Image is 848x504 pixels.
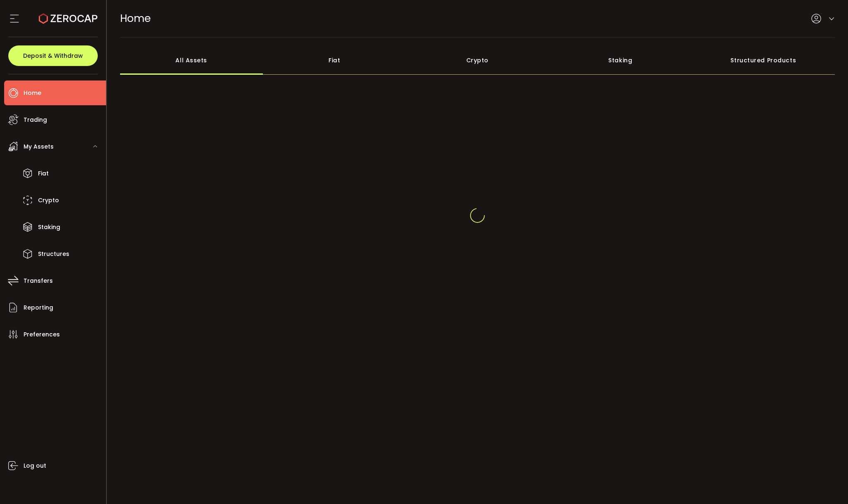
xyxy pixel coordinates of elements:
[692,46,835,75] div: Structured Products
[24,87,41,99] span: Home
[263,46,406,75] div: Fiat
[24,275,53,287] span: Transfers
[549,46,692,75] div: Staking
[24,302,53,314] span: Reporting
[24,460,46,472] span: Log out
[24,329,60,341] span: Preferences
[38,221,60,233] span: Staking
[406,46,549,75] div: Crypto
[120,11,151,26] span: Home
[8,45,98,66] button: Deposit & Withdraw
[38,194,59,206] span: Crypto
[120,46,263,75] div: All Assets
[38,168,49,180] span: Fiat
[38,248,69,260] span: Structures
[23,53,83,59] span: Deposit & Withdraw
[24,114,47,126] span: Trading
[24,141,54,153] span: My Assets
